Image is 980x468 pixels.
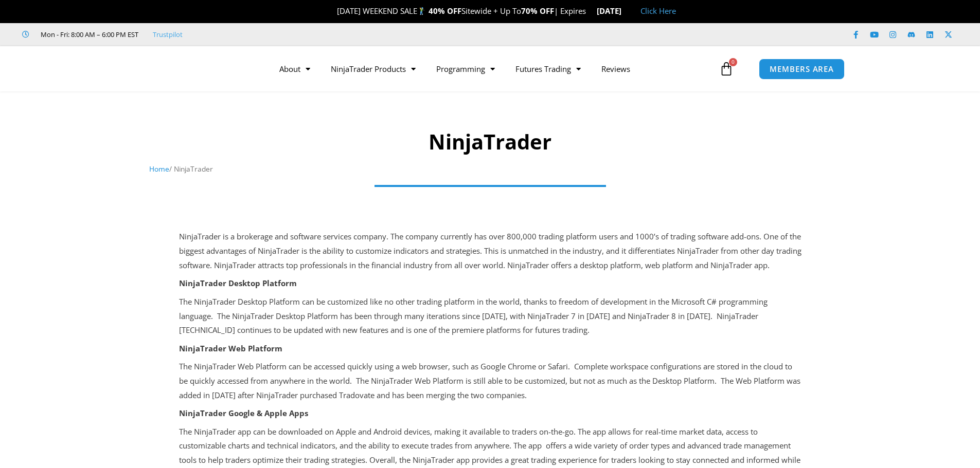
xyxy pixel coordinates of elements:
[149,127,831,156] h1: NinjaTrader
[505,57,591,81] a: Futures Trading
[622,7,630,15] img: 🏭
[729,58,737,66] span: 0
[329,7,336,15] img: 🎉
[179,360,801,403] p: The NinjaTrader Web Platform can be accessed quickly using a web browser, such as Google Chrome o...
[591,57,640,81] a: Reviews
[38,28,138,41] span: Mon - Fri: 8:00 AM – 6:00 PM EST
[153,28,183,41] a: Trustpilot
[320,57,426,81] a: NinjaTrader Products
[179,278,297,288] strong: NinjaTrader Desktop Platform
[597,6,630,16] strong: [DATE]
[326,6,596,16] span: [DATE] WEEKEND SALE Sitewide + Up To | Expires
[704,54,749,84] a: 0
[179,295,801,338] p: The NinjaTrader Desktop Platform can be customized like no other trading platform in the world, t...
[426,57,505,81] a: Programming
[770,65,834,73] span: MEMBERS AREA
[149,162,831,176] nav: Breadcrumb
[179,343,282,353] strong: NinjaTrader Web Platform
[179,230,801,273] p: NinjaTrader is a brokerage and software services company. The company currently has over 800,000 ...
[418,7,425,15] img: 🏌️‍♂️
[179,408,308,418] strong: NinjaTrader Google & Apple Apps
[640,6,676,16] a: Click Here
[586,7,594,15] img: ⌛
[149,164,169,174] a: Home
[521,6,554,16] strong: 70% OFF
[121,50,232,87] img: LogoAI | Affordable Indicators – NinjaTrader
[429,6,461,16] strong: 40% OFF
[269,57,717,81] nav: Menu
[269,57,320,81] a: About
[759,59,845,80] a: MEMBERS AREA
